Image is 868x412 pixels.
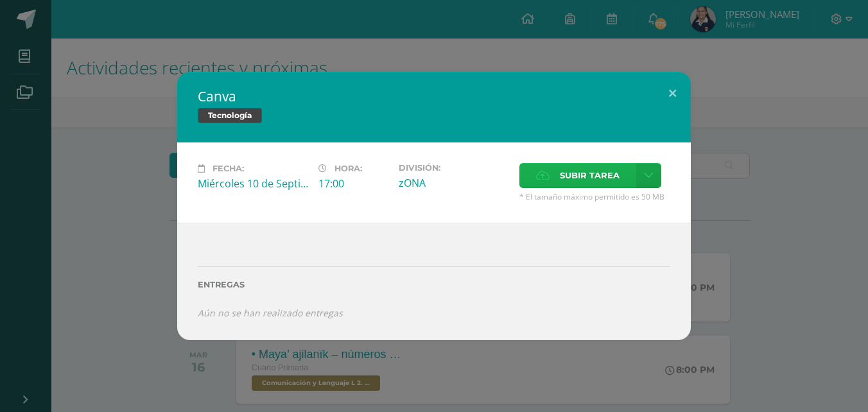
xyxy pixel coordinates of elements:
span: Hora: [334,164,362,173]
div: 17:00 [318,176,388,191]
div: Miércoles 10 de Septiembre [198,176,308,191]
label: Entregas [198,280,670,289]
label: División: [399,163,509,173]
span: Subir tarea [560,164,620,187]
h2: Canva [198,87,670,105]
span: Tecnología [198,108,262,123]
i: Aún no se han realizado entregas [198,307,343,319]
div: zONA [399,176,509,190]
span: Fecha: [213,164,244,173]
span: * El tamaño máximo permitido es 50 MB [519,191,670,202]
button: Close (Esc) [654,72,691,116]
